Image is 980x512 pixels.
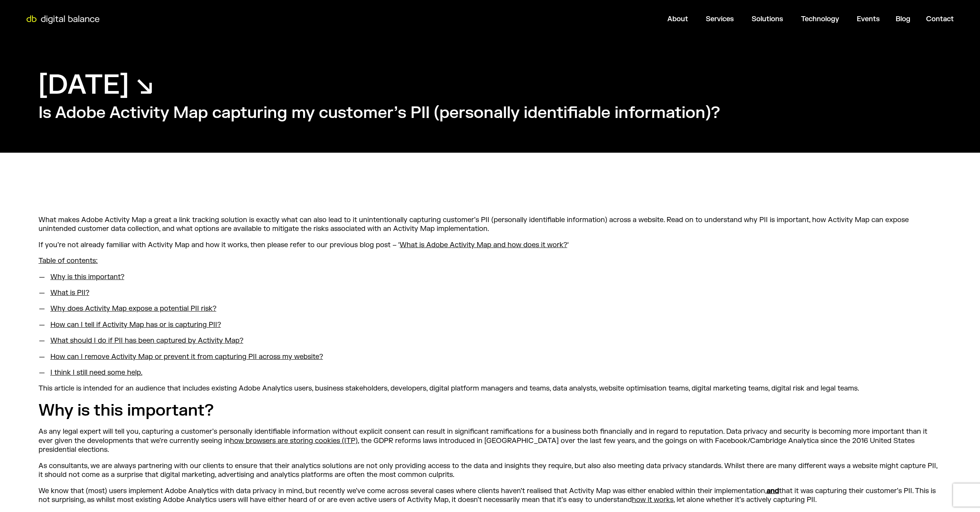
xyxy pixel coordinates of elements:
p: As consultants, we are always partnering with our clients to ensure that their analytics solution... [39,461,941,480]
a: Technology [801,15,839,24]
h1: [DATE] ↘︎ [39,67,154,103]
p: We know that (most) users implement Adobe Analytics with data privacy in mind, but recently we’ve... [39,487,941,505]
a: Solutions [752,15,783,24]
a: About [667,15,688,24]
a: Blog [896,15,910,24]
strong: and [767,487,779,495]
a: Why is this important? [50,273,124,281]
p: This article is intended for an audience that includes existing Adobe Analytics users, business s... [39,384,941,393]
img: Digital Balance logo [19,15,107,24]
a: What is PII? [50,288,89,297]
nav: Menu [107,12,960,27]
a: What is Adobe Activity Map and how does it work? [400,241,567,249]
a: I think I still need some help. [50,368,142,377]
a: how browsers are storing cookies (ITP) [230,436,358,445]
p: What makes Adobe Activity Map a great a link tracking solution is exactly what can also lead to i... [39,216,941,234]
a: How can I tell if Activity Map has or is capturing PII? [50,320,221,329]
a: Services [706,15,734,24]
div: Menu Toggle [107,12,960,27]
h2: Is Adobe Activity Map capturing my customer’s PII (personally identifiable information)? [39,103,720,124]
a: What should I do if PII has been captured by Activity Map? [50,336,243,345]
a: how it works [632,495,673,504]
p: As any legal expert will tell you, capturing a customer’s personally identifiable information wit... [39,427,941,454]
a: Contact [926,15,954,24]
h2: Why is this important? [39,400,941,421]
a: How can I remove Activity Map or prevent it from capturing PII across my website? [50,352,323,361]
p: If you’re not already familiar with Activity Map and how it works, then please refer to our previ... [39,241,941,249]
span: Table of contents: [39,256,98,265]
a: Events [857,15,880,24]
a: Why does Activity Map expose a potential PII risk? [50,304,216,313]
